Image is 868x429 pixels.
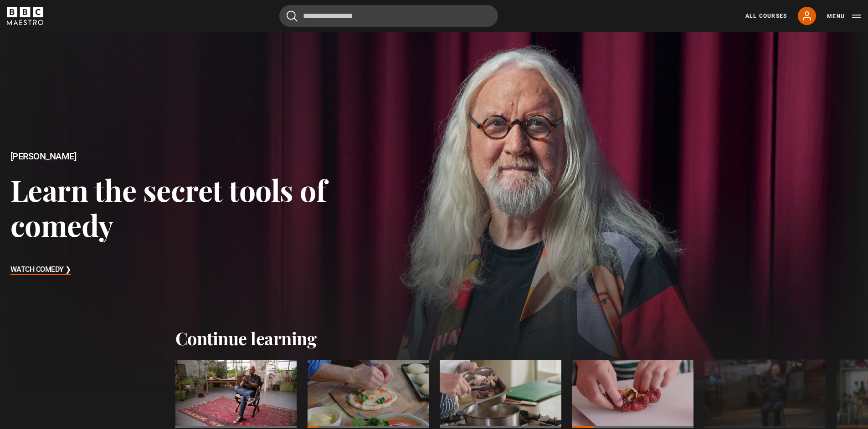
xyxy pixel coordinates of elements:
button: Toggle navigation [827,12,861,21]
h2: [PERSON_NAME] [10,151,348,162]
h3: Learn the secret tools of comedy [10,172,348,243]
h2: Continue learning [175,328,693,349]
a: All Courses [745,12,787,20]
input: Search [279,5,498,27]
h3: Watch Comedy ❯ [10,263,71,277]
svg: BBC Maestro [7,7,43,25]
button: Submit the search query [287,10,298,22]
